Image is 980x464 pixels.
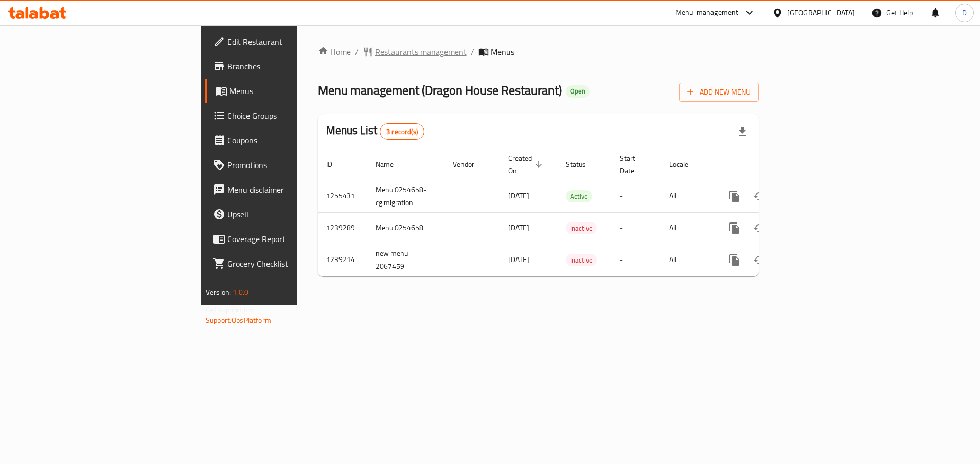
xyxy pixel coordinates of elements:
td: new menu 2067459 [367,244,444,276]
span: [DATE] [508,189,529,202]
div: Open [566,85,590,98]
span: Upsell [227,208,356,220]
span: Edit Restaurant [227,35,356,48]
a: Choice Groups [205,103,364,128]
a: Support.OpsPlatform [206,313,271,327]
span: Inactive [566,222,597,234]
span: [DATE] [508,221,529,234]
span: Inactive [566,254,597,266]
button: more [722,248,747,272]
button: more [722,216,747,240]
button: Add New Menu [679,83,759,102]
h2: Menus List [326,123,424,140]
a: Promotions [205,153,364,177]
span: 1.0.0 [233,286,248,299]
span: Created On [508,152,545,177]
span: Locale [669,158,702,171]
a: Coupons [205,128,364,153]
span: Grocery Checklist [227,257,356,270]
span: 3 record(s) [380,127,424,137]
div: Active [566,190,592,202]
td: - [612,180,661,212]
span: [DATE] [508,253,529,266]
span: Promotions [227,159,356,171]
button: Change Status [747,184,772,209]
span: Restaurants management [375,46,467,58]
div: [GEOGRAPHIC_DATA] [787,7,855,18]
th: Actions [714,149,829,180]
nav: breadcrumb [318,46,759,58]
a: Menu disclaimer [205,177,364,202]
li: / [471,46,474,58]
td: All [661,212,714,244]
span: D [962,7,967,18]
span: Open [566,87,590,96]
span: Coupons [227,134,356,146]
td: - [612,244,661,276]
table: enhanced table [318,149,829,276]
span: Get support on: [206,303,253,317]
div: Menu-management [675,7,739,19]
a: Grocery Checklist [205,251,364,276]
td: Menu 0254658-cg migration [367,180,444,212]
span: Active [566,191,592,202]
div: Inactive [566,222,597,234]
span: Menu disclaimer [227,183,356,196]
td: All [661,244,714,276]
span: Menus [229,85,356,97]
span: Version: [206,286,231,299]
td: All [661,180,714,212]
a: Upsell [205,202,364,227]
span: Branches [227,60,356,72]
span: ID [326,158,346,171]
div: Export file [730,119,755,144]
a: Edit Restaurant [205,29,364,54]
span: Start Date [620,152,649,177]
td: Menu 0254658 [367,212,444,244]
span: Vendor [453,158,488,171]
span: Choice Groups [227,109,356,122]
a: Menus [205,79,364,103]
span: Coverage Report [227,233,356,245]
button: more [722,184,747,209]
div: Total records count [380,123,424,140]
span: Status [566,158,599,171]
button: Change Status [747,248,772,272]
a: Branches [205,54,364,79]
span: Add New Menu [687,86,751,99]
a: Coverage Report [205,227,364,251]
button: Change Status [747,216,772,240]
span: Menus [491,46,514,58]
td: - [612,212,661,244]
span: Menu management ( Dragon House Restaurant ) [318,79,562,102]
span: Name [376,158,407,171]
a: Restaurants management [363,46,467,58]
